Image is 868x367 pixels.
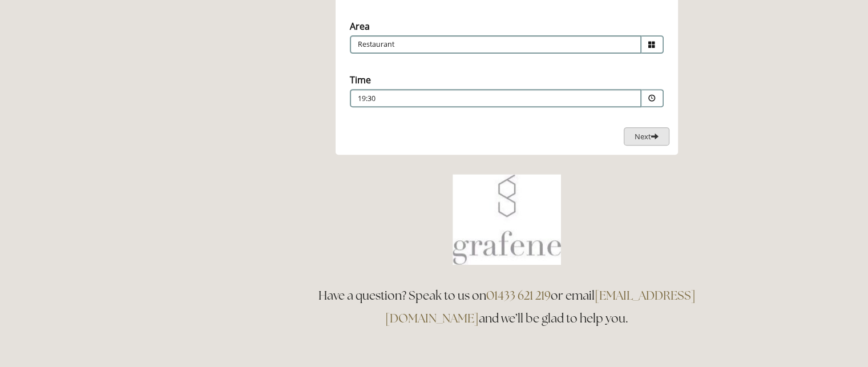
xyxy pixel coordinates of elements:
label: Time [350,74,371,86]
p: 19:30 [358,94,564,104]
h3: Have a question? Speak to us on or email and we’ll be glad to help you. [307,284,707,330]
label: Area [350,20,370,33]
span: Next [635,131,659,142]
a: 01433 621 219 [486,288,551,303]
button: Next [624,127,669,146]
img: Book a table at Grafene Restaurant @ Losehill [453,174,561,265]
